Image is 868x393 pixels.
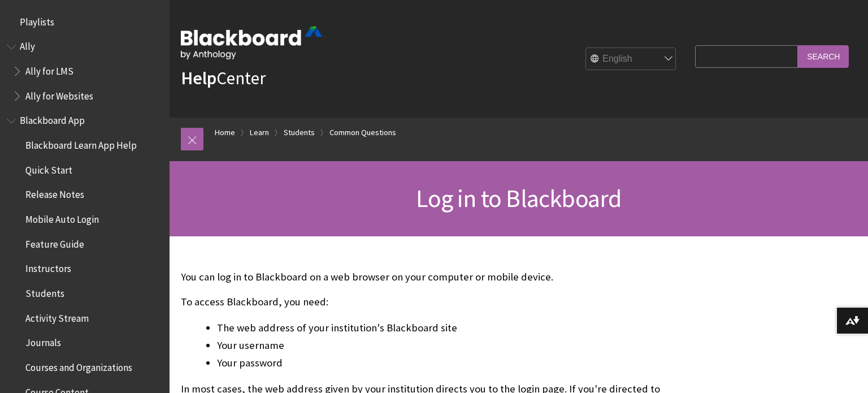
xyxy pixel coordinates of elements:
a: Common Questions [329,126,396,140]
a: Students [284,126,315,140]
a: Learn [250,126,269,140]
span: Courses and Organizations [25,358,132,373]
span: Quick Start [25,161,72,176]
select: Site Language Selector [586,48,676,71]
span: Activity Stream [25,309,89,324]
nav: Book outline for Playlists [7,12,163,32]
a: Home [215,126,235,140]
strong: Help [181,67,216,89]
li: Your password [217,355,689,371]
input: Search [798,45,849,67]
span: Blackboard App [20,111,85,127]
span: Playlists [20,12,54,28]
span: Ally for Websites [25,87,93,102]
img: Blackboard by Anthology [181,27,322,59]
p: To access Blackboard, you need: [181,295,689,309]
a: HelpCenter [181,67,266,89]
span: Ally [20,37,35,53]
span: Release Notes [25,185,84,201]
span: Instructors [25,260,71,275]
span: Feature Guide [25,235,84,250]
span: Ally for LMS [25,62,73,77]
p: You can log in to Blackboard on a web browser on your computer or mobile device. [181,270,689,284]
span: Log in to Blackboard [416,183,621,214]
span: Journals [25,334,61,349]
span: Mobile Auto Login [25,210,99,225]
nav: Book outline for Anthology Ally Help [7,37,163,106]
li: The web address of your institution's Blackboard site [217,320,689,336]
span: Blackboard Learn App Help [25,136,137,151]
span: Students [25,284,64,299]
li: Your username [217,338,689,353]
